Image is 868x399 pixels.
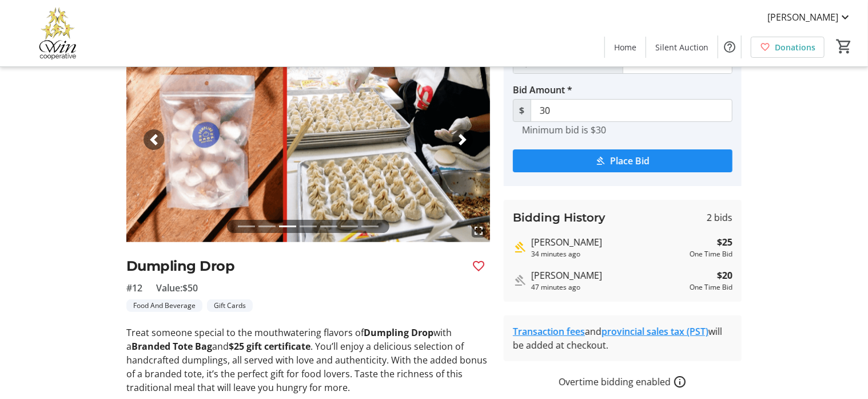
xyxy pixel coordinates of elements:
div: 47 minutes ago [531,282,685,293]
strong: Dumpling Drop [364,326,433,339]
strong: $25 [717,235,732,249]
span: $ [513,99,531,122]
span: Value: $50 [156,281,198,295]
strong: $25 gift certificate [229,340,310,353]
div: One Time Bid [690,249,732,259]
h3: Bidding History [513,209,606,226]
h2: Dumpling Drop [126,256,463,276]
span: Silent Auction [655,41,708,53]
a: Silent Auction [646,37,718,58]
strong: $20 [717,268,732,282]
p: Treat someone special to the mouthwatering flavors of with a and . You’ll enjoy a delicious selec... [126,326,490,394]
strong: Branded Tote Bag [132,340,212,353]
span: Donations [775,41,815,53]
button: [PERSON_NAME] [758,8,861,26]
span: [PERSON_NAME] [767,10,838,24]
a: Donations [751,37,825,58]
mat-icon: fullscreen [472,224,485,238]
div: Overtime bidding enabled [504,375,742,389]
a: provincial sales tax (PST) [602,325,708,338]
span: Home [614,41,636,53]
tr-hint: Minimum bid is $30 [522,124,606,136]
div: and will be added at checkout. [513,325,732,352]
tr-label-badge: Food And Beverage [126,299,202,312]
button: Favourite [467,255,490,278]
tr-label-badge: Gift Cards [207,299,253,312]
button: Help [718,35,741,58]
div: 34 minutes ago [531,249,685,259]
button: Place Bid [513,149,732,172]
div: [PERSON_NAME] [531,268,685,282]
span: Place Bid [611,154,650,168]
span: 2 bids [707,211,732,224]
div: [PERSON_NAME] [531,235,685,249]
div: One Time Bid [690,282,732,293]
a: How overtime bidding works for silent auctions [673,375,687,389]
mat-icon: Outbid [513,274,527,287]
img: Victoria Women In Need Community Cooperative's Logo [7,5,109,62]
label: Bid Amount * [513,83,572,97]
a: Home [605,37,646,58]
a: Transaction fees [513,325,585,338]
mat-icon: Highest bid [513,240,527,254]
span: #12 [126,281,142,295]
button: Cart [834,36,854,57]
img: Image [126,37,490,242]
